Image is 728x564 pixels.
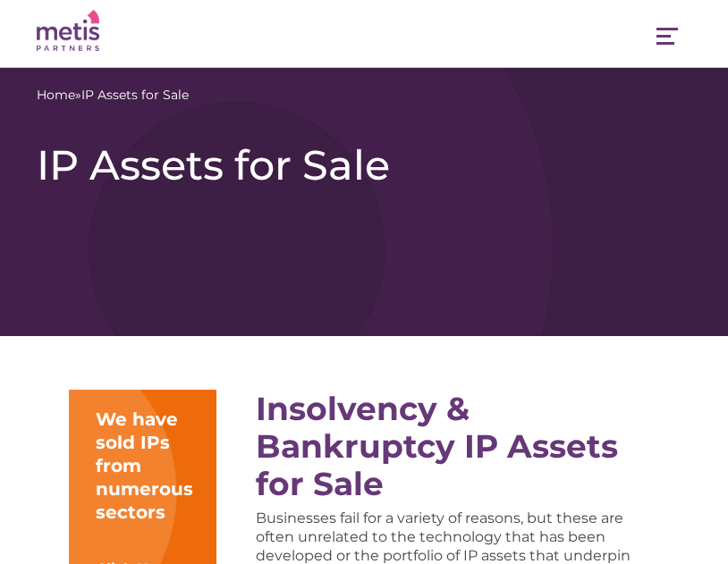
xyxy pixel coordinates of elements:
a: Insolvency & Bankruptcy IP Assets for Sale [256,389,618,503]
div: We have sold IPs from numerous sectors [96,408,190,524]
a: Home [37,86,75,105]
span: IP Assets for Sale [81,86,189,105]
span: » [37,86,189,105]
img: Metis Partners [37,10,99,52]
h1: IP Assets for Sale [37,140,692,190]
